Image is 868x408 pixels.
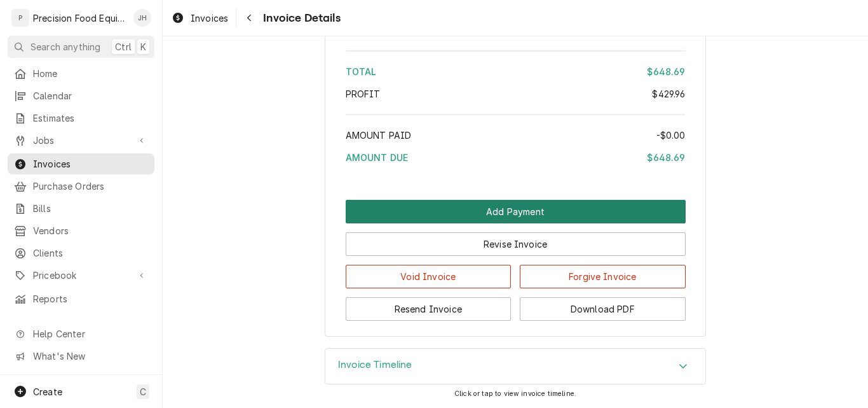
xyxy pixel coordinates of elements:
div: -$0.00 [656,129,686,142]
a: Vendors [8,220,154,241]
a: Go to Help Center [8,323,154,344]
div: $648.69 [647,151,685,164]
div: $429.96 [652,87,685,101]
span: Create [33,386,62,397]
button: Void Invoice [346,265,512,288]
span: Click or tap to view invoice timeline. [454,390,576,398]
button: Accordion Details Expand Trigger [325,349,705,384]
a: Home [8,63,154,84]
a: Clients [8,243,154,264]
span: Search anything [31,40,100,53]
a: Go to Jobs [8,130,154,151]
span: Bills [33,202,148,215]
button: Resend Invoice [346,297,512,321]
div: Button Group Row [346,288,686,321]
div: Amount Paid [346,129,686,142]
div: Button Group [346,200,686,321]
button: Forgive Invoice [520,265,686,288]
span: Jobs [33,134,129,147]
span: Amount Due [346,152,409,163]
div: Invoice Timeline [325,348,706,385]
button: Revise Invoice [346,232,686,256]
span: Profit [346,88,381,99]
div: JH [133,9,151,27]
button: Download PDF [520,297,686,321]
span: Invoices [191,11,228,25]
span: Ctrl [115,40,132,53]
a: Invoices [8,153,154,174]
span: Invoice Details [259,10,340,27]
a: Invoices [166,8,233,29]
a: Purchase Orders [8,176,154,197]
span: Pricebook [33,269,129,282]
span: Clients [33,246,148,260]
div: Profit [346,87,686,101]
div: Button Group Row [346,256,686,288]
span: Total [346,66,377,77]
span: What's New [33,349,147,363]
h3: Invoice Timeline [338,359,412,371]
div: Button Group Row [346,200,686,223]
button: Add Payment [346,200,686,223]
a: Bills [8,198,154,219]
div: Accordion Header [325,349,705,384]
button: Navigate back [239,8,259,28]
span: Vendors [33,224,148,237]
span: C [140,385,146,398]
div: P [11,9,29,27]
div: Amount Due [346,151,686,164]
span: Purchase Orders [33,179,148,193]
span: K [140,40,146,53]
div: Jason Hertel's Avatar [133,9,151,27]
span: Amount Paid [346,130,412,141]
div: Precision Food Equipment LLC [33,11,126,25]
a: Go to Pricebook [8,265,154,286]
a: Calendar [8,85,154,106]
a: Go to What's New [8,346,154,367]
a: Estimates [8,108,154,129]
span: Invoices [33,157,148,171]
span: Calendar [33,89,148,102]
span: Estimates [33,111,148,125]
a: Reports [8,288,154,309]
button: Search anythingCtrlK [8,36,154,58]
span: Reports [33,292,148,306]
div: Button Group Row [346,223,686,256]
div: Total [346,65,686,78]
span: Home [33,67,148,80]
div: $648.69 [647,65,685,78]
span: Help Center [33,327,147,341]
